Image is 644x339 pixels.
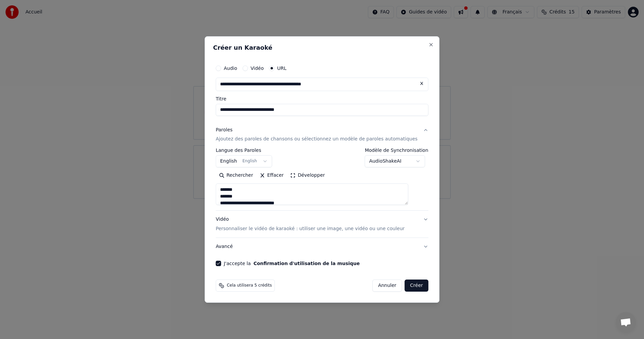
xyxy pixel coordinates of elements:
[213,45,431,51] h2: Créer un Karaoké
[216,136,418,143] p: Ajoutez des paroles de chansons ou sélectionnez un modèle de paroles automatiques
[227,283,272,288] span: Cela utilisera 5 crédits
[216,225,405,232] p: Personnaliser le vidéo de karaoké : utiliser une image, une vidéo ou une couleur
[216,238,428,255] button: Avancé
[251,66,264,71] label: Vidéo
[216,170,256,181] button: Rechercher
[365,148,428,153] label: Modèle de Synchronisation
[216,211,428,238] button: VidéoPersonnaliser le vidéo de karaoké : utiliser une image, une vidéo ou une couleur
[216,148,428,211] div: ParolesAjoutez des paroles de chansons ou sélectionnez un modèle de paroles automatiques
[405,280,428,292] button: Créer
[224,261,360,266] label: J'accepte la
[277,66,286,71] label: URL
[216,121,428,148] button: ParolesAjoutez des paroles de chansons ou sélectionnez un modèle de paroles automatiques
[216,96,428,101] label: Titre
[287,170,328,181] button: Développer
[256,170,287,181] button: Effacer
[372,280,402,292] button: Annuler
[224,66,237,71] label: Audio
[254,261,360,266] button: J'accepte la
[216,216,405,232] div: Vidéo
[216,148,272,153] label: Langue des Paroles
[216,127,232,133] div: Paroles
